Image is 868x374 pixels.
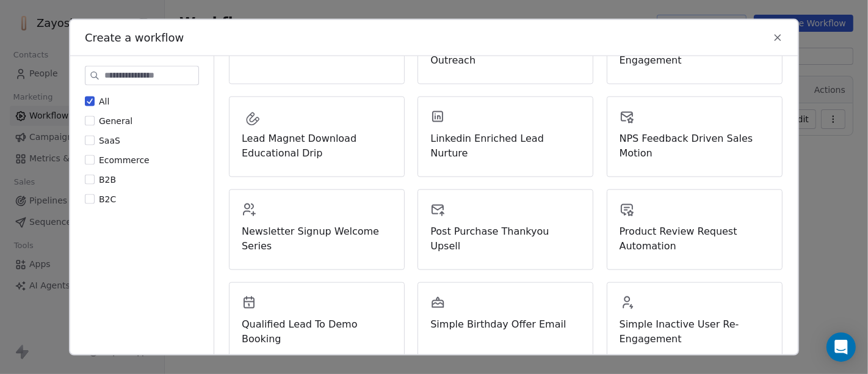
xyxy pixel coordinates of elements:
span: Newsletter Signup Welcome Series [242,224,392,254]
span: Hot Lead Fast Track High Engagement [620,38,770,68]
button: B2B [85,174,95,186]
button: B2C [85,193,95,205]
span: Lead Magnet Download Educational Drip [242,131,392,161]
div: Open Intercom Messenger [826,332,856,362]
span: Simple Birthday Offer Email [430,317,580,332]
span: Create a workflow [85,30,184,46]
button: All [85,95,95,108]
span: Simple Inactive User Re-Engagement [620,317,770,346]
span: High Value Lead Alert Rapid Outreach [430,38,580,68]
span: B2B [99,175,116,185]
span: SaaS [99,136,120,145]
span: Linkedin Enriched Lead Nurture [430,131,580,161]
span: Post Purchase Thankyou Upsell [430,224,580,254]
span: General [99,116,132,126]
span: All [99,97,109,106]
span: Product Review Request Automation [620,224,770,254]
button: Ecommerce [85,154,95,166]
button: General [85,115,95,127]
span: Qualified Lead To Demo Booking [242,317,392,346]
span: NPS Feedback Driven Sales Motion [620,131,770,161]
span: B2C [99,194,116,204]
button: SaaS [85,134,95,147]
span: Ecommerce [99,155,150,165]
